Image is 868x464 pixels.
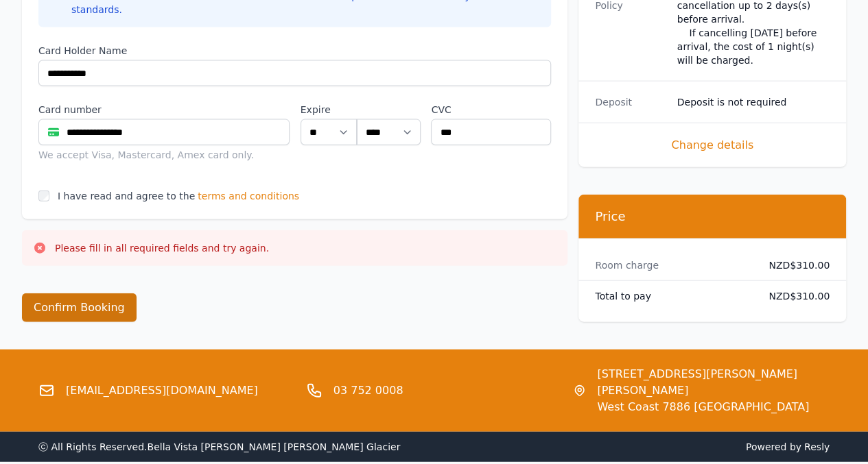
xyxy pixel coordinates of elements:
label: . [357,103,421,117]
span: terms and conditions [198,189,299,203]
span: Powered by [440,440,830,454]
label: Expire [301,103,357,117]
p: Please fill in all required fields and try again. [55,241,269,255]
label: Card Holder Name [38,44,551,58]
h3: Price [595,208,830,225]
label: Card number [38,103,290,117]
label: I have read and agree to the [58,191,195,202]
span: Change details [595,137,830,154]
button: Confirm Booking [22,293,137,322]
a: Resly [804,441,830,452]
span: ⓒ All Rights Reserved. Bella Vista [PERSON_NAME] [PERSON_NAME] Glacier [38,441,400,452]
label: CVC [431,103,551,117]
dt: Total to pay [595,289,747,303]
dd: NZD$310.00 [759,258,830,272]
a: 03 752 0008 [333,382,403,399]
div: We accept Visa, Mastercard, Amex card only. [38,148,290,162]
a: [EMAIL_ADDRESS][DOMAIN_NAME] [66,382,258,399]
dt: Room charge [595,258,747,272]
dt: Deposit [595,95,666,109]
span: West Coast 7886 [GEOGRAPHIC_DATA] [597,399,830,415]
span: [STREET_ADDRESS][PERSON_NAME] [PERSON_NAME] [597,366,830,399]
dd: Deposit is not required [677,95,830,109]
dd: NZD$310.00 [759,289,830,303]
